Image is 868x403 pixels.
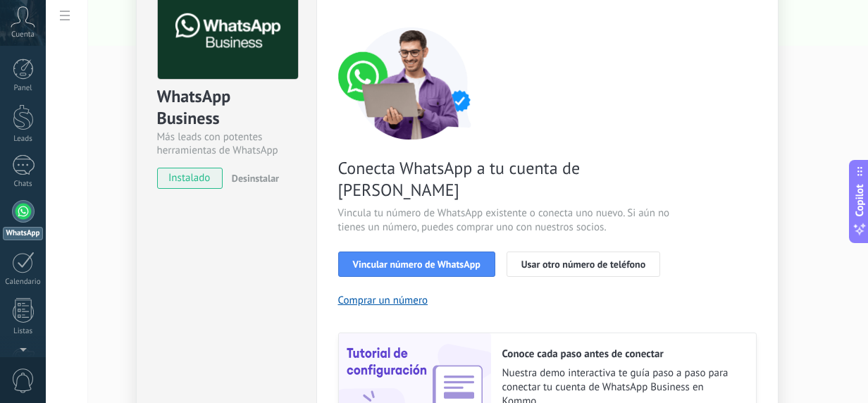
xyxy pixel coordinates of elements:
[852,185,867,217] span: Copilot
[3,180,44,189] div: Chats
[338,294,428,307] button: Comprar un número
[11,30,35,39] span: Cuenta
[157,85,296,130] div: WhatsApp Business
[507,252,660,277] button: Usar otro número de teléfono
[3,227,43,240] div: WhatsApp
[338,252,495,277] button: Vincular número de WhatsApp
[226,168,279,189] button: Desinstalar
[3,84,44,93] div: Panel
[338,157,674,201] span: Conecta WhatsApp a tu cuenta de [PERSON_NAME]
[502,347,742,361] h2: Conoce cada paso antes de conectar
[158,168,222,189] span: instalado
[3,278,44,287] div: Calendario
[353,259,480,269] span: Vincular número de WhatsApp
[157,130,296,157] div: Más leads con potentes herramientas de WhatsApp
[3,135,44,144] div: Leads
[338,27,486,139] img: connect number
[521,259,645,269] span: Usar otro número de teléfono
[232,172,279,185] span: Desinstalar
[338,206,674,235] span: Vincula tu número de WhatsApp existente o conecta uno nuevo. Si aún no tienes un número, puedes c...
[3,327,44,336] div: Listas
